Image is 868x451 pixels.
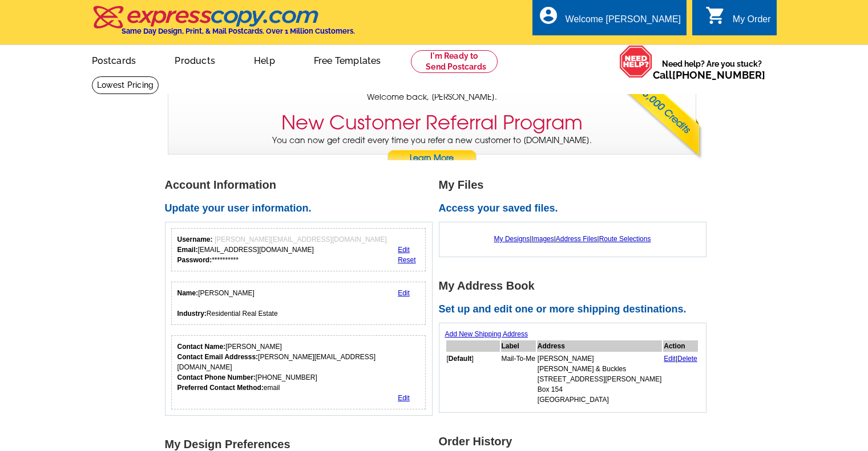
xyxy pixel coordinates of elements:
[556,235,597,243] a: Address Files
[177,310,207,318] strong: Industry:
[156,46,233,73] a: Products
[398,256,415,264] a: Reset
[501,353,536,405] td: Mail-To-Me
[122,27,355,35] h4: Same Day Design, Print, & Mail Postcards. Over 1 Million Customers.
[177,288,278,319] div: [PERSON_NAME] Residential Real Estate
[501,340,536,352] th: Label
[705,5,726,26] i: shopping_cart
[398,289,410,297] a: Edit
[439,202,713,215] h2: Access your saved files.
[672,69,765,81] a: [PHONE_NUMBER]
[177,256,212,264] strong: Password:
[439,436,713,448] h1: Order History
[663,353,698,405] td: |
[215,235,387,243] span: [PERSON_NAME][EMAIL_ADDRESS][DOMAIN_NAME]
[296,46,399,73] a: Free Templates
[677,355,697,363] a: Delete
[531,235,554,243] a: Images
[165,438,439,450] h1: My Design Preferences
[165,202,439,215] h2: Update your user information.
[177,384,264,392] strong: Preferred Contact Method:
[445,330,528,338] a: Add New Shipping Address
[171,228,426,271] div: Your login information.
[177,343,226,351] strong: Contact Name:
[387,150,477,167] a: Learn More
[653,58,771,81] span: Need help? Are you stuck?
[663,340,698,352] th: Action
[653,69,765,81] span: Call
[705,13,771,27] a: shopping_cart My Order
[177,246,198,254] strong: Email:
[168,135,696,167] p: You can now get credit every time you refer a new customer to [DOMAIN_NAME].
[177,289,199,297] strong: Name:
[599,235,651,243] a: Route Selections
[398,246,410,254] a: Edit
[537,353,662,405] td: [PERSON_NAME] [PERSON_NAME] & Buckles [STREET_ADDRESS][PERSON_NAME] Box 154 [GEOGRAPHIC_DATA]
[236,46,293,73] a: Help
[446,353,500,405] td: [ ]
[177,373,256,381] strong: Contact Phone Number:
[281,111,583,135] h3: New Customer Referral Program
[494,235,530,243] a: My Designs
[733,14,771,30] div: My Order
[439,303,713,316] h2: Set up and edit one or more shipping destinations.
[449,355,472,363] b: Default
[664,355,676,363] a: Edit
[165,179,439,191] h1: Account Information
[537,340,662,352] th: Address
[439,280,713,292] h1: My Address Book
[92,14,355,35] a: Same Day Design, Print, & Mail Postcards. Over 1 Million Customers.
[171,335,426,409] div: Who should we contact regarding order issues?
[177,235,213,243] strong: Username:
[619,45,653,78] img: help
[367,91,497,103] span: Welcome back, [PERSON_NAME].
[566,14,681,30] div: Welcome [PERSON_NAME]
[177,353,259,361] strong: Contact Email Addresss:
[171,282,426,325] div: Your personal details.
[445,228,700,250] div: | | |
[177,342,420,393] div: [PERSON_NAME] [PERSON_NAME][EMAIL_ADDRESS][DOMAIN_NAME] [PHONE_NUMBER] email
[538,5,559,26] i: account_circle
[439,179,713,191] h1: My Files
[74,46,155,73] a: Postcards
[398,394,410,402] a: Edit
